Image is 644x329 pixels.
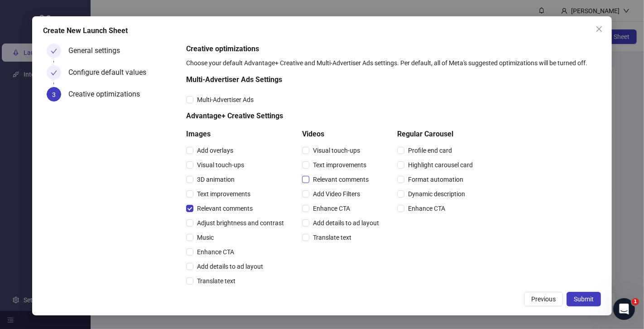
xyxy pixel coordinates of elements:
span: Add details to ad layout [309,218,383,228]
span: Dynamic description [404,189,469,199]
span: Relevant comments [193,203,256,213]
h5: Multi-Advertiser Ads Settings [186,74,476,85]
button: Submit [567,292,601,306]
h5: Regular Carousel [397,129,476,140]
h5: Advantage+ Creative Settings [186,111,476,121]
span: Previous [531,295,556,303]
span: Highlight carousel card [404,160,476,170]
span: 1 [632,298,639,305]
span: Translate text [193,276,239,286]
span: Enhance CTA [309,203,354,213]
span: Adjust brightness and contrast [193,218,288,228]
div: Create New Launch Sheet [43,25,601,36]
span: Format automation [404,174,467,184]
span: check [51,70,57,76]
span: Text improvements [193,189,254,199]
span: close [596,25,603,33]
span: Text improvements [309,160,370,170]
span: Submit [574,295,594,303]
button: Close [592,22,606,36]
span: Visual touch-ups [309,145,364,155]
span: Visual touch-ups [193,160,248,170]
div: Choose your default Advantage+ Creative and Multi-Advertiser Ads settings. Per default, all of Me... [186,58,597,68]
div: General settings [68,44,127,58]
span: Multi-Advertiser Ads [193,95,257,105]
button: Previous [524,292,563,306]
span: Relevant comments [309,174,372,184]
span: Add overlays [193,145,237,155]
div: Configure default values [68,65,154,80]
h5: Creative optimizations [186,44,597,54]
span: Enhance CTA [404,203,449,213]
span: Profile end card [404,145,456,155]
span: Enhance CTA [193,247,238,257]
span: 3D animation [193,174,238,184]
iframe: Intercom live chat [613,298,635,320]
span: Add Video Filters [309,189,364,199]
div: Creative optimizations [68,87,147,102]
span: check [51,48,57,54]
h5: Videos [302,129,383,140]
span: 3 [52,91,56,98]
h5: Images [186,129,288,140]
span: Add details to ad layout [193,261,267,271]
span: Music [193,232,217,242]
span: Translate text [309,232,355,242]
